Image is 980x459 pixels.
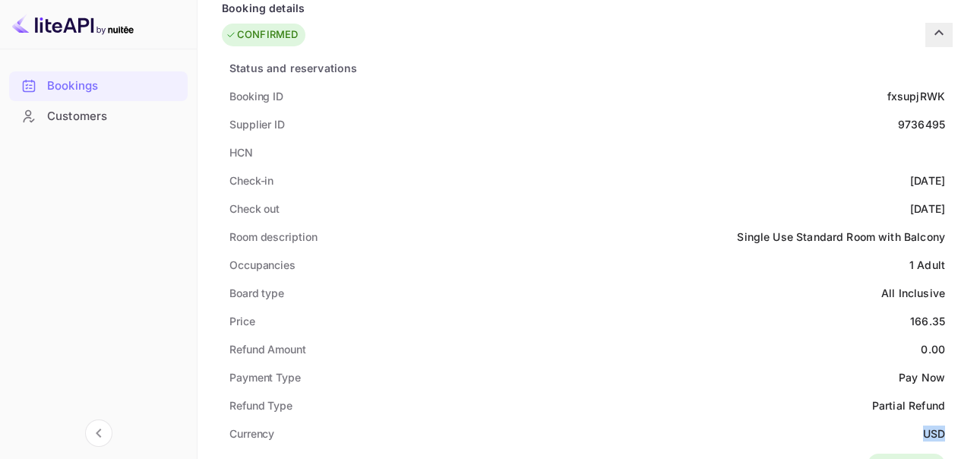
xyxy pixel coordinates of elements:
a: Customers [9,102,188,130]
div: Refund Type [229,397,292,413]
div: Status and reservations [229,60,357,76]
div: Supplier ID [229,116,285,132]
div: Payment Type [229,369,301,385]
div: Bookings [47,78,180,95]
button: Collapse navigation [85,419,112,447]
div: All Inclusive [881,285,945,301]
div: 0.00 [921,341,945,357]
a: Bookings [9,71,188,100]
div: [DATE] [910,201,945,217]
div: Pay Now [899,369,945,385]
div: Partial Refund [872,397,945,413]
div: Price [229,313,255,329]
div: Board type [229,285,284,301]
div: USD [923,426,945,442]
img: LiteAPI logo [12,12,134,36]
div: 1 Adult [909,257,945,273]
div: Currency [229,426,274,442]
div: Check-in [229,173,273,188]
div: [DATE] [910,173,945,188]
div: Check out [229,201,280,217]
div: Booking ID [229,88,283,104]
div: Room description [229,229,317,245]
div: fxsupjRWK [887,88,945,104]
div: Refund Amount [229,341,306,357]
div: Customers [47,108,180,125]
div: 9736495 [898,116,945,132]
div: Single Use Standard Room with Balcony [737,229,945,245]
div: Customers [9,102,188,131]
div: 166.35 [910,313,945,329]
div: HCN [229,144,253,160]
div: Bookings [9,71,188,101]
div: Occupancies [229,257,296,273]
div: CONFIRMED [226,27,298,43]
